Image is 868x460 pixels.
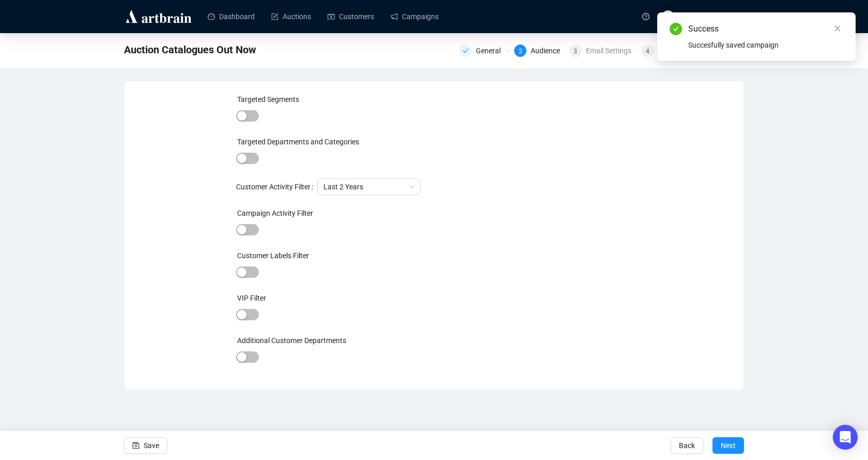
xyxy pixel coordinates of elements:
[323,179,414,195] span: Last 2 Years
[124,41,256,58] span: Auction Catalogues Out Now
[144,431,159,460] span: Save
[132,442,139,449] span: save
[237,95,299,103] label: Targeted Segments
[679,431,695,460] span: Back
[124,437,167,454] button: Save
[671,437,703,454] button: Back
[721,431,736,460] span: Next
[531,44,566,57] div: Audience
[712,437,744,454] button: Next
[237,294,266,302] label: VIP Filter
[670,23,682,35] span: check-circle
[586,44,638,57] div: Email Settings
[833,425,858,450] div: Open Intercom Messenger
[236,179,317,195] label: Customer Activity Filter
[646,48,649,55] span: 4
[237,209,313,217] label: Campaign Activity Filter
[642,44,690,57] div: 4Design
[237,251,309,260] label: Customer Labels Filter
[271,3,311,30] a: Auctions
[688,39,843,51] div: Succesfully saved campaign
[642,13,649,20] span: question-circle
[328,3,374,30] a: Customers
[476,44,507,57] div: General
[664,11,673,22] span: HR
[462,48,469,54] span: check
[124,8,193,25] img: logo
[688,23,843,35] div: Success
[237,336,346,345] label: Additional Customer Departments
[569,44,636,57] div: 3Email Settings
[519,48,522,55] span: 2
[514,44,563,57] div: 2Audience
[574,48,577,55] span: 3
[208,3,255,30] a: Dashboard
[834,25,841,32] span: close
[832,23,843,34] a: Close
[459,44,508,57] div: General
[237,138,359,146] label: Targeted Departments and Categories
[391,3,439,30] a: Campaigns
